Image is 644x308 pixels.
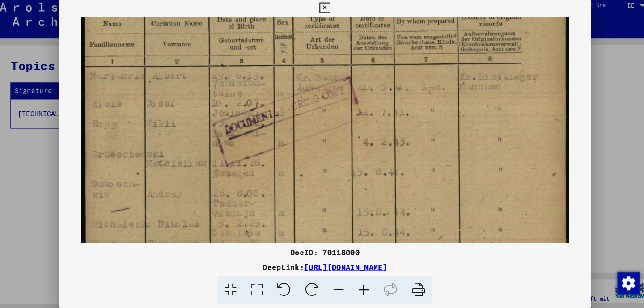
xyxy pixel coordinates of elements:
[64,245,580,255] div: DocID: 70118000
[605,269,627,291] img: Zustimmung ändern
[605,269,626,290] div: Zustimmung ändern
[64,259,580,270] div: DeepLink:
[302,260,382,269] a: [URL][DOMAIN_NAME]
